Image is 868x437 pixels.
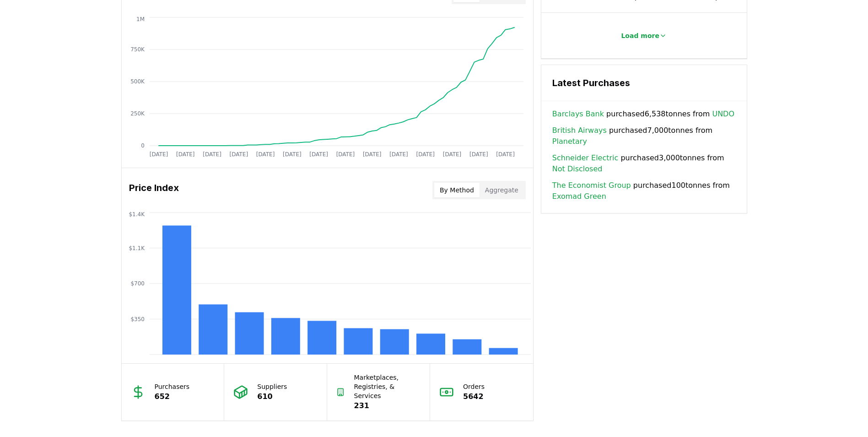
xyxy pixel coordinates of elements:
p: 652 [155,391,190,402]
tspan: [DATE] [362,151,381,158]
tspan: [DATE] [203,151,221,158]
tspan: 250K [130,110,145,117]
tspan: [DATE] [469,151,488,158]
h3: Latest Purchases [552,76,736,90]
p: Orders [463,382,485,391]
p: Marketplaces, Registries, & Services [354,373,421,400]
tspan: [DATE] [416,151,435,158]
a: Barclays Bank [552,109,604,120]
tspan: 750K [130,46,145,53]
p: Suppliers [257,382,287,391]
a: Planetary [552,136,587,147]
span: purchased 100 tonnes from [552,180,736,202]
a: Schneider Electric [552,153,618,164]
p: 610 [257,391,287,402]
tspan: [DATE] [389,151,408,158]
tspan: [DATE] [283,151,302,158]
tspan: [DATE] [149,151,168,158]
tspan: [DATE] [496,151,515,158]
tspan: $1.1K [129,245,145,251]
button: By Method [434,183,480,197]
p: Purchasers [155,382,190,391]
tspan: [DATE] [309,151,328,158]
button: Aggregate [480,183,524,197]
tspan: $1.4K [129,211,145,218]
a: Not Disclosed [552,164,603,175]
h3: Price Index [129,181,179,199]
p: 5642 [463,391,485,402]
tspan: [DATE] [442,151,461,158]
tspan: $350 [130,316,145,322]
tspan: [DATE] [176,151,194,158]
p: 231 [354,400,421,411]
tspan: 0 [141,142,145,149]
a: British Airways [552,125,607,136]
tspan: [DATE] [229,151,248,158]
tspan: [DATE] [336,151,355,158]
span: purchased 7,000 tonnes from [552,125,736,147]
tspan: [DATE] [256,151,275,158]
p: Load more [621,31,659,40]
tspan: 1M [136,16,145,22]
button: Load more [614,27,674,45]
tspan: 500K [130,78,145,85]
a: Exomad Green [552,191,606,202]
a: The Economist Group [552,180,631,191]
tspan: $700 [130,280,145,287]
span: purchased 6,538 tonnes from [552,109,734,120]
span: purchased 3,000 tonnes from [552,153,736,175]
a: UNDO [712,109,734,120]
